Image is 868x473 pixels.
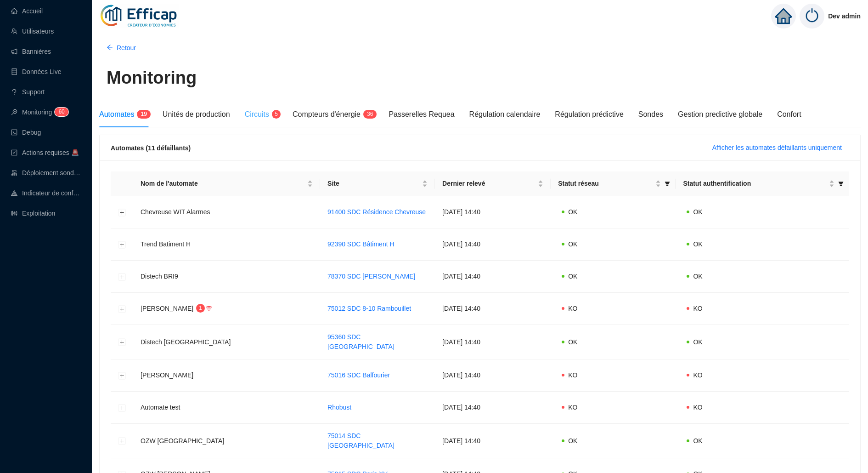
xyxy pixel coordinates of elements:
th: Site [320,171,435,196]
button: Développer la ligne [118,305,126,313]
span: 1 [141,111,144,117]
span: KO [693,371,702,379]
span: Chevreuse WIT Alarmes [141,208,210,216]
span: 9 [144,111,147,117]
a: 75014 SDC [GEOGRAPHIC_DATA] [327,432,395,449]
a: 95360 SDC [GEOGRAPHIC_DATA] [327,333,395,350]
th: Nom de l'automate [133,171,320,196]
span: OK [693,437,702,445]
th: Dernier relevé [435,171,551,196]
span: 5 [275,111,278,117]
button: Développer la ligne [118,209,126,216]
span: filter [665,181,670,187]
span: Dernier relevé [442,179,536,188]
a: 75012 SDC 8-10 Rambouillet [327,305,411,312]
span: KO [693,305,702,312]
a: 91400 SDC Résidence Chevreuse [327,208,426,216]
a: slidersExploitation [11,210,55,217]
span: 6 [370,111,373,117]
span: OK [693,273,702,280]
a: clusterDéploiement sondes [11,169,81,177]
td: [DATE] 14:40 [435,228,551,261]
td: [DATE] 14:40 [435,359,551,392]
span: Distech BRI9 [141,273,178,280]
span: filter [838,181,844,187]
a: 92390 SDC Bâtiment H [327,240,395,248]
span: KO [568,371,577,379]
a: monitorMonitoring60 [11,108,66,116]
span: Unités de production [163,110,230,118]
span: 6 [58,108,62,115]
span: check-square [11,149,17,156]
span: OK [568,338,577,346]
span: 0 [62,108,65,115]
button: Afficher les automates défaillants uniquement [705,141,849,155]
a: heat-mapIndicateur de confort [11,189,81,197]
a: 78370 SDC [PERSON_NAME] [327,273,415,280]
button: Retour [99,40,143,55]
span: 1 [199,305,202,311]
span: Retour [117,43,136,53]
span: OK [693,240,702,248]
button: Développer la ligne [118,241,126,248]
span: Afficher les automates défaillants uniquement [712,143,842,153]
td: [DATE] 14:40 [435,261,551,293]
span: OK [568,208,577,216]
sup: 5 [272,110,281,119]
button: Développer la ligne [118,372,126,379]
span: arrow-left [107,44,113,51]
img: power [800,4,824,28]
span: Site [327,179,420,188]
span: 3 [367,111,370,117]
th: Statut authentification [676,171,849,196]
button: Développer la ligne [118,339,126,346]
td: [DATE] 14:40 [435,424,551,458]
a: Rhobust [327,404,351,411]
a: questionSupport [11,88,45,96]
h1: Monitoring [107,67,197,88]
span: [PERSON_NAME] [141,305,193,312]
span: filter [663,177,672,190]
a: notificationBannières [11,48,51,55]
span: OK [568,240,577,248]
button: Développer la ligne [118,438,126,445]
span: Passerelles Requea [389,110,454,118]
td: [DATE] 14:40 [435,196,551,228]
span: Automates (11 défaillants) [111,144,191,152]
span: OK [693,208,702,216]
a: codeDebug [11,129,41,136]
span: Trend Batiment H [141,240,191,248]
span: Distech [GEOGRAPHIC_DATA] [141,338,231,346]
a: homeAccueil [11,7,43,15]
span: Circuits [245,110,269,118]
button: Développer la ligne [118,273,126,280]
a: 75016 SDC Balfourier [327,371,390,379]
span: OK [568,437,577,445]
span: Actions requises 🚨 [22,149,79,156]
span: OK [693,338,702,346]
span: Statut réseau [558,179,654,188]
div: Gestion predictive globale [678,109,762,120]
span: Statut authentification [683,179,827,188]
td: [DATE] 14:40 [435,392,551,424]
div: Régulation calendaire [469,109,541,120]
a: teamUtilisateurs [11,28,54,35]
td: [DATE] 14:40 [435,325,551,359]
div: Régulation prédictive [555,109,623,120]
span: KO [568,305,577,312]
span: Compteurs d'énergie [293,110,361,118]
span: filter [836,177,845,190]
sup: 60 [55,108,68,116]
span: wifi [206,305,212,312]
div: Confort [777,109,801,120]
span: Dev admin [828,1,861,31]
span: [PERSON_NAME] [141,371,193,379]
